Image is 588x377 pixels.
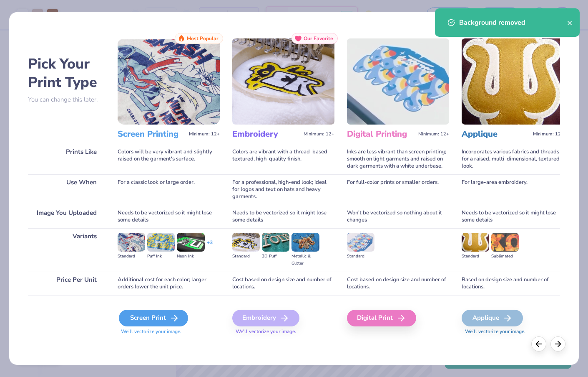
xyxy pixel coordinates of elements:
[189,131,220,137] span: Minimum: 12+
[177,253,204,260] div: Neon Ink
[347,233,374,251] img: Standard
[147,253,175,260] div: Puff Ink
[347,205,449,228] div: Won't be vectorized so nothing about it changes
[118,144,220,174] div: Colors will be very vibrant and slightly raised on the garment's surface.
[118,253,145,260] div: Standard
[462,272,564,295] div: Based on design size and number of locations.
[262,253,289,260] div: 3D Puff
[347,253,374,260] div: Standard
[291,233,319,251] img: Metallic & Glitter
[232,205,334,228] div: Needs to be vectorized so it might lose some details
[232,38,334,125] img: Embroidery
[567,18,573,28] button: close
[462,328,564,335] span: We'll vectorize your image.
[262,233,289,251] img: 3D Puff
[232,328,334,335] span: We'll vectorize your image.
[232,174,334,205] div: For a professional, high-end look; ideal for logos and text on hats and heavy garments.
[118,272,220,295] div: Additional cost for each color; larger orders lower the unit price.
[118,233,145,251] img: Standard
[462,174,564,205] div: For large-area embroidery.
[462,129,530,140] h3: Applique
[118,205,220,228] div: Needs to be vectorized so it might lose some details
[118,38,220,125] img: Screen Printing
[304,131,334,137] span: Minimum: 12+
[491,253,519,260] div: Sublimated
[462,310,523,326] div: Applique
[491,233,519,251] img: Sublimated
[462,38,564,125] img: Applique
[459,18,567,28] div: Background removed
[232,310,299,326] div: Embroidery
[418,131,449,137] span: Minimum: 12+
[533,131,564,137] span: Minimum: 12+
[304,36,333,41] span: Our Favorite
[118,129,186,140] h3: Screen Printing
[347,174,449,205] div: For full-color prints or smaller orders.
[28,205,105,228] div: Image You Uploaded
[28,228,105,271] div: Variants
[347,144,449,174] div: Inks are less vibrant than screen printing; smooth on light garments and raised on dark garments ...
[462,144,564,174] div: Incorporates various fabrics and threads for a raised, multi-dimensional, textured look.
[187,36,219,41] span: Most Popular
[291,253,319,267] div: Metallic & Glitter
[347,38,449,125] img: Digital Printing
[28,272,105,295] div: Price Per Unit
[28,144,105,174] div: Prints Like
[118,174,220,205] div: For a classic look or large order.
[462,205,564,228] div: Needs to be vectorized so it might lose some details
[28,96,105,103] p: You can change this later.
[28,174,105,205] div: Use When
[28,55,105,92] h2: Pick Your Print Type
[347,310,416,326] div: Digital Print
[118,328,220,335] span: We'll vectorize your image.
[119,310,188,326] div: Screen Print
[232,129,300,140] h3: Embroidery
[147,233,175,251] img: Puff Ink
[232,144,334,174] div: Colors are vibrant with a thread-based textured, high-quality finish.
[232,272,334,295] div: Cost based on design size and number of locations.
[462,253,489,260] div: Standard
[347,129,415,140] h3: Digital Printing
[232,253,260,260] div: Standard
[462,233,489,251] img: Standard
[347,272,449,295] div: Cost based on design size and number of locations.
[177,233,204,251] img: Neon Ink
[232,233,260,251] img: Standard
[207,239,213,253] div: + 3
